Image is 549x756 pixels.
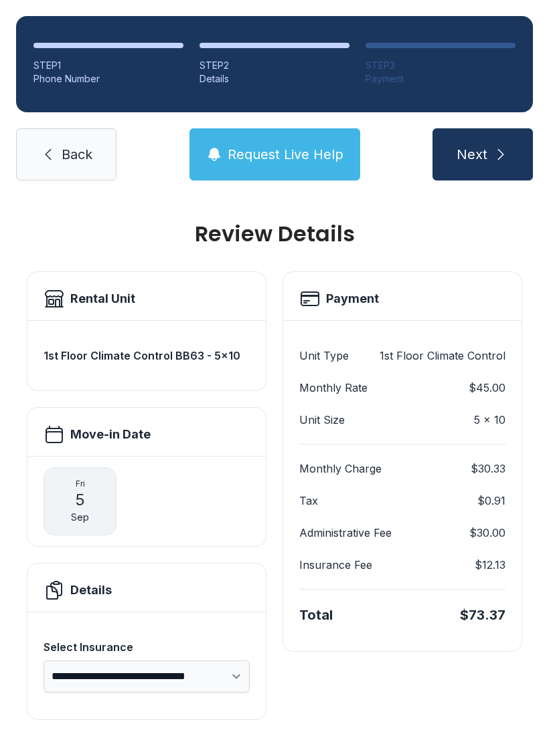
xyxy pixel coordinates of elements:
[299,493,318,509] dt: Tax
[33,72,183,86] div: Phone Number
[70,289,135,308] h2: Rental Unit
[299,412,345,428] dt: Unit Size
[44,639,250,655] div: Select Insurance
[326,289,379,308] h2: Payment
[460,606,505,624] div: $73.37
[299,557,372,573] dt: Insurance Fee
[70,425,151,444] h2: Move-in Date
[299,380,368,396] dt: Monthly Rate
[299,348,349,364] dt: Unit Type
[228,145,343,164] span: Request Live Help
[457,145,487,164] span: Next
[200,59,349,72] div: STEP 2
[75,489,85,511] span: 5
[469,380,505,396] dd: $45.00
[477,493,505,509] dd: $0.91
[380,348,505,364] dd: 1st Floor Climate Control
[33,59,183,72] div: STEP 1
[471,461,505,477] dd: $30.33
[474,412,505,428] dd: 5 x 10
[200,72,349,86] div: Details
[366,59,516,72] div: STEP 3
[299,461,382,477] dt: Monthly Charge
[70,581,112,600] h2: Details
[299,525,392,541] dt: Administrative Fee
[44,660,250,692] select: Select Insurance
[27,223,522,245] h1: Review Details
[299,606,333,624] div: Total
[76,479,85,489] span: Fri
[469,525,505,541] dd: $30.00
[62,145,92,164] span: Back
[366,72,516,86] div: Payment
[475,557,505,573] dd: $12.13
[71,511,89,524] span: Sep
[44,348,250,364] h3: 1st Floor Climate Control BB63 - 5x10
